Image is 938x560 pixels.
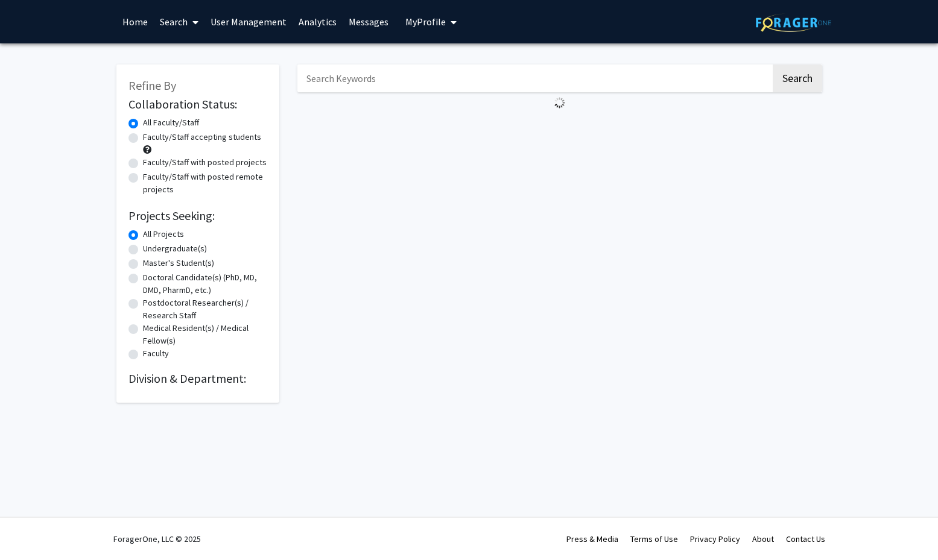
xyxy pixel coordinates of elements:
nav: Page navigation [297,113,822,141]
a: About [752,533,774,544]
a: Search [154,1,204,43]
a: Terms of Use [630,533,678,544]
a: Contact Us [786,533,825,544]
label: All Projects [143,228,184,241]
input: Search Keywords [297,64,771,92]
label: Faculty/Staff with posted projects [143,156,267,169]
label: Master's Student(s) [143,257,214,269]
h2: Projects Seeking: [128,209,267,223]
label: Postdoctoral Researcher(s) / Research Staff [143,297,267,322]
label: Faculty [143,347,169,360]
label: Doctoral Candidate(s) (PhD, MD, DMD, PharmD, etc.) [143,271,267,297]
h2: Division & Department: [128,371,267,386]
a: Messages [343,1,395,43]
a: Analytics [293,1,343,43]
a: Home [116,1,154,43]
img: ForagerOne Logo [756,13,831,32]
button: Search [773,64,822,92]
label: Faculty/Staff with posted remote projects [143,171,267,196]
a: Press & Media [566,533,618,544]
img: Loading [549,92,570,113]
label: Faculty/Staff accepting students [143,131,261,143]
span: My Profile [405,16,446,28]
div: ForagerOne, LLC © 2025 [113,518,201,560]
label: Undergraduate(s) [143,242,207,255]
a: User Management [204,1,293,43]
label: Medical Resident(s) / Medical Fellow(s) [143,322,267,347]
a: Privacy Policy [690,533,740,544]
span: Refine By [128,78,176,93]
h2: Collaboration Status: [128,97,267,112]
label: All Faculty/Staff [143,116,199,129]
